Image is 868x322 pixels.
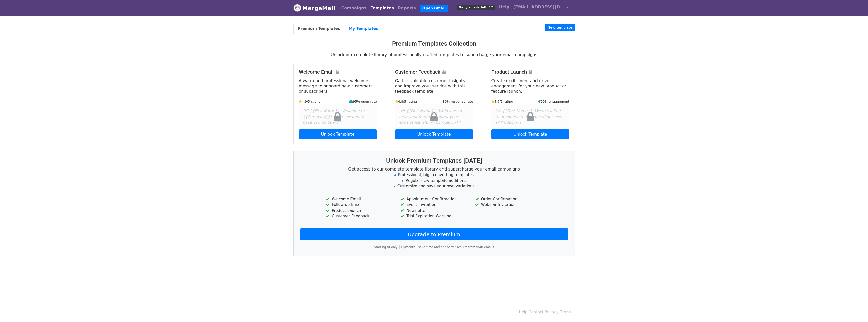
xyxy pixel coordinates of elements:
li: Welcome Email [326,196,393,202]
li: Professional, high-converting templates [300,172,568,178]
a: Templates [368,3,396,13]
div: "Hi {{First Name}}, We'd love to hear your feedback about your experience with {{Company}}." [395,104,473,129]
div: "Hi {{First Name}}, We're excited to announce the launch of our new {{Product}}!" [491,104,569,129]
li: Regular new template additions [300,178,568,184]
li: Appointment Confirmation [400,196,467,202]
p: Create excitement and drive engagement for your new product or feature launch. [491,78,569,94]
a: Daily emails left: 17 [455,2,497,12]
h3: Premium Templates Collection [293,40,575,47]
a: Terms [560,310,571,314]
small: 4.8/5 rating [395,99,417,104]
small: 4.9/5 rating [491,99,513,104]
li: Customize and save your own variations [300,183,568,189]
a: Privacy [545,310,558,314]
a: Help [497,2,511,12]
p: A warm and professional welcome message to onboard new customers or subscribers. [299,78,377,94]
a: Help [519,310,527,314]
li: Follow-up Email [326,202,393,208]
li: Customer Feedback [326,213,393,219]
a: Unlock Template [299,129,377,139]
li: Product Launch [326,208,393,214]
a: Campaigns [339,3,368,13]
a: Premium Templates [293,24,344,34]
a: Unlock Template [491,129,569,139]
p: Starting at only $12/month - save time and get better results from your emails [300,244,568,250]
img: MergeMail logo [293,4,301,12]
a: My Templates [344,24,382,34]
a: [EMAIL_ADDRESS][DOMAIN_NAME] [511,2,571,14]
h3: Unlock Premium Templates [DATE] [300,157,568,164]
a: New template [545,24,575,31]
small: 80% response rate [442,99,473,104]
div: "Hi {{First Name}}, Welcome to {{Company}}! We're excited to have you on board." [299,104,377,129]
a: Contact [529,310,543,314]
small: 95% open rate [349,99,377,104]
span: Daily emails left: 17 [457,5,495,10]
li: Webinar Invitation [475,202,542,208]
li: Order Confirmation [475,196,542,202]
p: Get access to our complete template library and supercharge your email campaigns [300,166,568,172]
p: Unlock our complete library of professionally crafted templates to supercharge your email campaigns [293,52,575,58]
h4: Product Launch [491,69,569,75]
span: [EMAIL_ADDRESS][DOMAIN_NAME] [513,4,564,10]
a: Unlock Template [395,129,473,139]
p: Gather valuable customer insights and improve your service with this feedback template. [395,78,473,94]
a: Upgrade to Premium [300,228,568,240]
h4: Customer Feedback [395,69,473,75]
a: Open Gmail [420,5,448,12]
small: 90% engagement [538,99,569,104]
li: Event Invitation [400,202,467,208]
a: MergeMail [293,3,335,13]
li: Trial Expiration Warning [400,213,467,219]
h4: Welcome Email [299,69,377,75]
small: 4.9/5 rating [299,99,321,104]
a: Reports [396,3,418,13]
li: Newsletter [400,208,467,214]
